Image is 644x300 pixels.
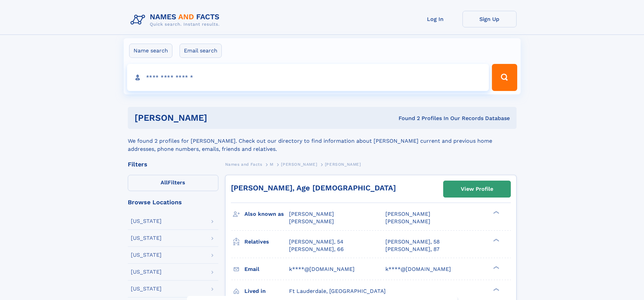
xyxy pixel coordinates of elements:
[492,238,500,242] div: ❯
[385,211,430,217] span: [PERSON_NAME]
[289,246,344,253] a: [PERSON_NAME], 66
[408,11,462,27] a: Log In
[289,211,334,217] span: [PERSON_NAME]
[385,246,439,253] a: [PERSON_NAME], 87
[244,236,289,248] h3: Relatives
[127,64,489,91] input: search input
[492,265,500,270] div: ❯
[461,181,493,197] div: View Profile
[462,11,517,27] a: Sign Up
[281,162,317,167] span: [PERSON_NAME]
[131,286,162,292] div: [US_STATE]
[289,218,334,225] span: [PERSON_NAME]
[244,285,289,297] h3: Lived in
[161,179,168,186] span: All
[289,288,386,294] span: Ft Lauderdale, [GEOGRAPHIC_DATA]
[303,115,510,122] div: Found 2 Profiles In Our Records Database
[270,160,273,168] a: M
[244,208,289,220] h3: Also known as
[281,160,317,168] a: [PERSON_NAME]
[128,129,517,153] div: We found 2 profiles for [PERSON_NAME]. Check out our directory to find information about [PERSON_...
[180,44,222,58] label: Email search
[289,238,343,246] a: [PERSON_NAME], 54
[131,218,162,224] div: [US_STATE]
[128,161,218,167] div: Filters
[492,287,500,292] div: ❯
[492,64,517,91] button: Search Button
[270,162,273,167] span: M
[444,181,510,197] a: View Profile
[135,114,303,122] h1: [PERSON_NAME]
[131,252,162,258] div: [US_STATE]
[385,218,430,225] span: [PERSON_NAME]
[492,210,500,215] div: ❯
[128,175,218,191] label: Filters
[129,44,172,58] label: Name search
[128,11,225,29] img: Logo Names and Facts
[225,160,262,168] a: Names and Facts
[131,235,162,241] div: [US_STATE]
[244,263,289,275] h3: Email
[128,199,218,205] div: Browse Locations
[385,238,440,246] a: [PERSON_NAME], 58
[231,184,396,192] a: [PERSON_NAME], Age [DEMOGRAPHIC_DATA]
[131,269,162,275] div: [US_STATE]
[325,162,361,167] span: [PERSON_NAME]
